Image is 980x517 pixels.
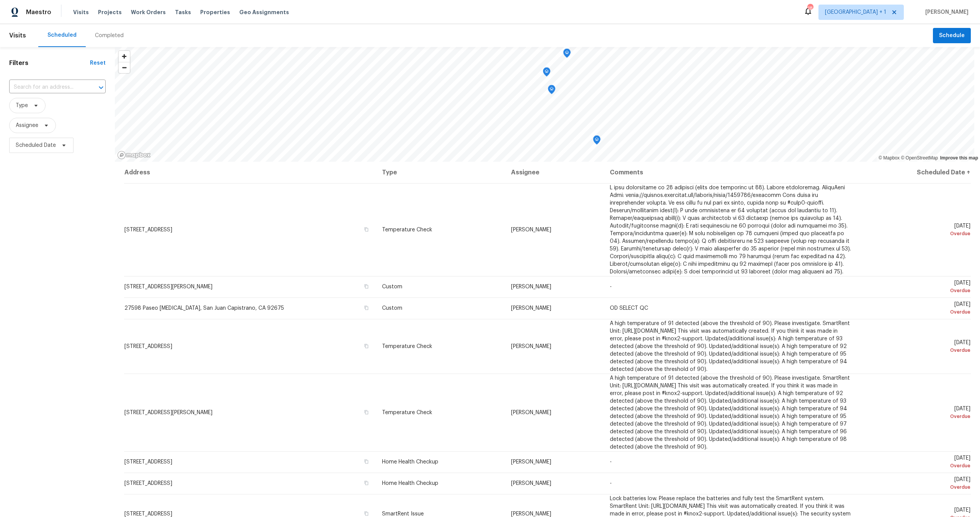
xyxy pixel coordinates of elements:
[9,27,26,44] span: Visits
[382,306,402,311] span: Custom
[610,284,612,289] span: -
[939,31,965,41] span: Schedule
[511,344,551,349] span: [PERSON_NAME]
[16,122,38,129] span: Assignee
[90,59,106,67] div: Reset
[864,477,970,491] span: [DATE]
[95,32,124,39] div: Completed
[548,85,555,97] div: Map marker
[119,51,130,62] button: Zoom in
[382,459,438,465] span: Home Health Checkup
[593,135,601,147] div: Map marker
[382,410,432,415] span: Temperature Check
[864,483,970,491] div: Overdue
[363,283,370,290] button: Copy Address
[563,49,571,60] div: Map marker
[864,455,970,470] span: [DATE]
[16,141,56,149] span: Scheduled Date
[363,510,370,517] button: Copy Address
[96,82,106,93] button: Open
[511,459,551,465] span: [PERSON_NAME]
[864,223,970,237] span: [DATE]
[511,227,551,232] span: [PERSON_NAME]
[940,155,978,161] a: Improve this map
[825,8,886,16] span: [GEOGRAPHIC_DATA] + 1
[511,511,551,517] span: [PERSON_NAME]
[858,162,971,183] th: Scheduled Date ↑
[864,280,970,294] span: [DATE]
[610,481,612,486] span: -
[933,28,971,44] button: Schedule
[117,151,151,159] a: Mapbox homepage
[382,284,402,289] span: Custom
[864,340,970,354] span: [DATE]
[124,459,172,465] span: [STREET_ADDRESS]
[610,321,850,372] span: A high temperature of 91 detected (above the threshold of 90). Please investigate. SmartRent Unit...
[610,185,851,275] span: L ipsu dolorsitame co 28 adipisci (elits doe temporinc ut 88). Labore etdoloremag. AliquAeni Admi...
[26,8,51,16] span: Maestro
[610,306,648,311] span: OD SELECT QC
[864,346,970,354] div: Overdue
[610,459,612,465] span: -
[864,308,970,316] div: Overdue
[511,481,551,486] span: [PERSON_NAME]
[9,81,84,93] input: Search for an address...
[363,409,370,416] button: Copy Address
[124,284,212,289] span: [STREET_ADDRESS][PERSON_NAME]
[543,67,550,79] div: Map marker
[363,343,370,350] button: Copy Address
[807,5,813,12] div: 18
[511,306,551,311] span: [PERSON_NAME]
[382,227,432,232] span: Temperature Check
[864,230,970,237] div: Overdue
[382,511,424,517] span: SmartRent Issue
[511,284,551,289] span: [PERSON_NAME]
[124,227,172,232] span: [STREET_ADDRESS]
[124,410,212,415] span: [STREET_ADDRESS][PERSON_NAME]
[175,10,191,15] span: Tasks
[131,8,166,16] span: Work Orders
[505,162,604,183] th: Assignee
[239,8,289,16] span: Geo Assignments
[879,155,900,161] a: Mapbox
[124,344,172,349] span: [STREET_ADDRESS]
[511,410,551,415] span: [PERSON_NAME]
[382,481,438,486] span: Home Health Checkup
[610,376,850,450] span: A high temperature of 91 detected (above the threshold of 90). Please investigate. SmartRent Unit...
[864,462,970,470] div: Overdue
[604,162,858,183] th: Comments
[864,406,970,420] span: [DATE]
[200,8,230,16] span: Properties
[864,287,970,294] div: Overdue
[363,304,370,311] button: Copy Address
[47,31,77,39] div: Scheduled
[9,59,90,67] h1: Filters
[16,102,28,109] span: Type
[124,306,284,311] span: 27598 Paseo [MEDICAL_DATA], San Juan Capistrano, CA 92675
[124,511,172,517] span: [STREET_ADDRESS]
[901,155,938,161] a: OpenStreetMap
[864,413,970,420] div: Overdue
[363,458,370,465] button: Copy Address
[119,62,130,73] button: Zoom out
[124,162,376,183] th: Address
[363,480,370,486] button: Copy Address
[363,226,370,233] button: Copy Address
[922,8,969,16] span: [PERSON_NAME]
[98,8,122,16] span: Projects
[864,302,970,316] span: [DATE]
[73,8,89,16] span: Visits
[124,481,172,486] span: [STREET_ADDRESS]
[115,47,974,162] canvas: Map
[382,344,432,349] span: Temperature Check
[376,162,505,183] th: Type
